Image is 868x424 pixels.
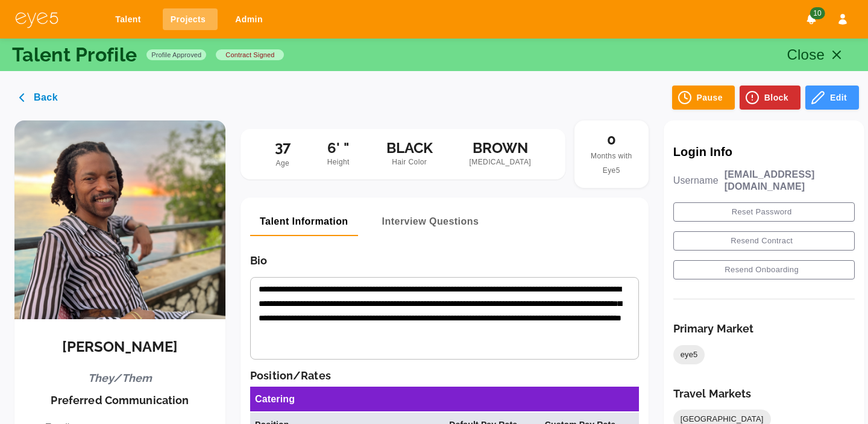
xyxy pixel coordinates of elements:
[327,157,350,169] span: Height
[673,349,705,361] span: eye5
[250,207,358,236] button: Talent Information
[163,8,218,31] a: Projects
[470,140,532,157] h5: BROWN
[88,372,152,385] h6: They/Them
[276,159,290,167] span: Age
[672,86,735,110] button: Pause
[14,11,59,28] img: eye5
[327,140,350,157] h5: 6' "
[62,338,178,356] h5: [PERSON_NAME]
[591,152,632,175] span: Months with Eye5
[725,169,855,193] p: [EMAIL_ADDRESS][DOMAIN_NAME]
[584,131,639,149] h5: 0
[673,260,855,279] button: Resend Onboarding
[779,40,857,69] button: Close
[250,369,639,382] h6: Position/Rates
[227,8,275,31] a: Admin
[373,207,489,236] button: Interview Questions
[673,387,752,401] h6: Travel Markets
[107,8,153,31] a: Talent
[740,86,800,110] button: Block
[12,45,137,64] p: Talent Profile
[673,145,855,159] p: Login Info
[800,8,822,30] button: Notifications
[673,175,719,187] p: Username
[221,50,279,60] span: contract signed
[146,50,206,60] span: Profile Approved
[9,86,70,110] button: Back
[470,157,532,169] span: [MEDICAL_DATA]
[386,140,433,157] h5: BLACK
[250,254,639,267] h6: Bio
[787,44,825,66] p: Close
[14,120,225,319] img: Jonno LaMont
[673,231,855,251] button: Resend Contract
[51,394,189,407] h6: Preferred Communication
[673,322,754,335] h6: Primary Market
[275,139,291,156] h5: 37
[673,202,855,222] button: Reset Password
[255,391,295,407] h6: Catering
[810,7,825,19] span: 10
[386,157,433,169] span: Hair Color
[805,86,859,110] button: Edit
